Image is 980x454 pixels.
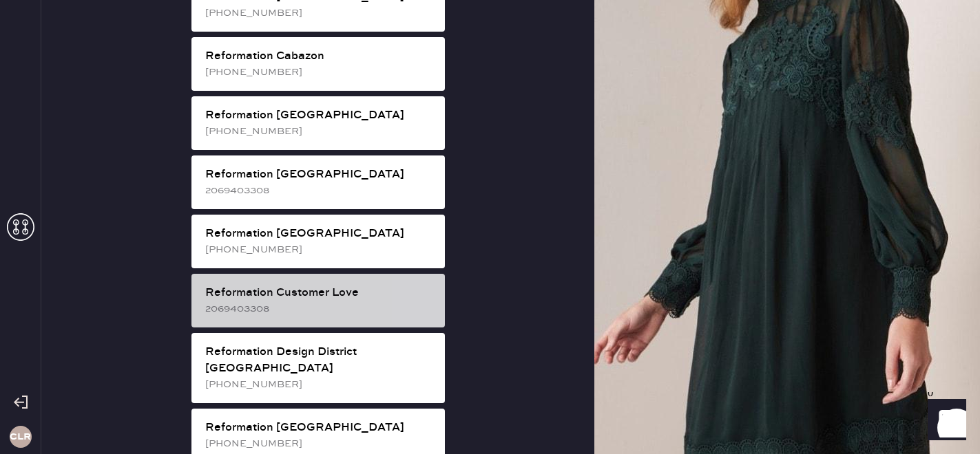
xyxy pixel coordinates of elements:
div: Reformation [GEOGRAPHIC_DATA] [205,166,434,183]
div: Reformation Customer Love [205,285,434,301]
th: ID [44,224,130,241]
div: # 89175 [PERSON_NAME] [PERSON_NAME] [EMAIL_ADDRESS][PERSON_NAME][DOMAIN_NAME] [44,153,933,203]
div: [PHONE_NUMBER] [205,124,434,139]
div: Reformation [GEOGRAPHIC_DATA] [205,107,434,124]
td: 963125 [44,241,130,259]
div: [PHONE_NUMBER] [205,6,434,21]
div: Reformation Design District [GEOGRAPHIC_DATA] [205,344,434,377]
div: [PHONE_NUMBER] [205,377,434,392]
iframe: Front Chat [915,392,974,451]
div: [PHONE_NUMBER] [205,436,434,451]
div: Customer information [44,137,933,153]
div: Reformation [GEOGRAPHIC_DATA] [205,420,434,436]
div: 2069403308 [205,301,434,316]
td: Basic Sleeveless Dress - Reformation - Astoria Dress Dusk - Size: 6 [130,241,879,259]
div: Reformation Cabazon [205,48,434,65]
div: Packing list [44,83,933,100]
th: QTY [879,224,933,241]
th: Description [130,224,879,241]
div: Reformation [GEOGRAPHIC_DATA] [205,226,434,242]
h3: CLR [10,432,31,442]
div: Order # 82879 [44,100,933,116]
div: [PHONE_NUMBER] [205,65,434,80]
td: 1 [879,241,933,259]
div: 2069403308 [205,183,434,198]
div: [PHONE_NUMBER] [205,242,434,257]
